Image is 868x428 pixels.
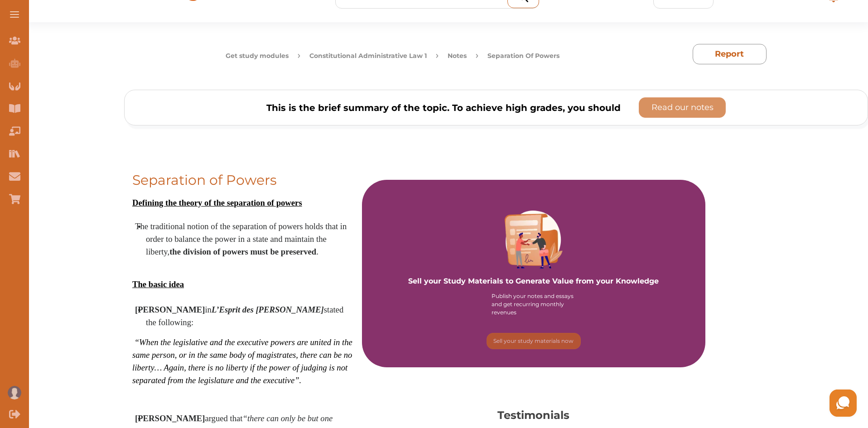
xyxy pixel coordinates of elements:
span: in stated the following: [135,305,343,327]
img: Purple card image [505,211,563,269]
button: Get study modules [226,51,289,61]
u: The basic idea [132,279,184,289]
em: L’Esprit des [PERSON_NAME] [212,305,324,314]
span: the division of powers must be preserved [169,247,316,256]
p: Sell your study materials now [493,337,574,345]
img: arrow [436,51,439,61]
h1: Separation of Powers [132,173,356,188]
p: Sell your Study Materials to Generate Value from your Knowledge [408,250,659,287]
span: [PERSON_NAME] [135,414,205,423]
em: “When the legislative and the executive powers are united in the same person, or in the same body... [132,337,352,385]
span: [PERSON_NAME] [135,305,205,314]
button: Report [693,44,767,64]
button: [object Object] [639,97,726,118]
div: Publish your notes and essays and get recurring monthly revenues [492,292,575,317]
button: [object Object] [487,333,581,349]
span: The traditional notion of the separation of powers holds that in order to balance the power in a ... [135,221,347,256]
p: Separation Of Powers [487,51,559,61]
p: Testimonials [373,407,694,423]
img: User profile [8,386,21,399]
iframe: HelpCrunch [651,387,859,419]
img: arrow [298,51,300,61]
p: This is the brief summary of the topic. To achieve high grades, you should [266,101,621,115]
button: Notes [448,51,467,61]
u: Defining the theory of the separation of powers [132,198,302,207]
img: arrow [476,51,478,61]
button: Constitutional Administrative Law 1 [309,51,427,61]
p: Read our notes [651,101,714,114]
